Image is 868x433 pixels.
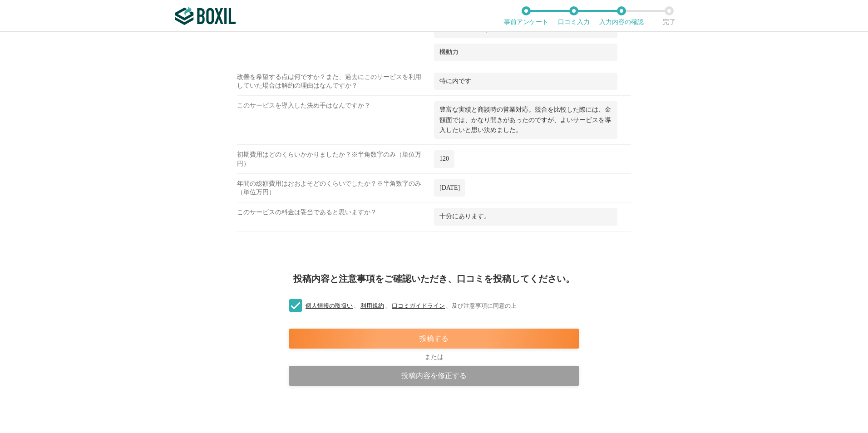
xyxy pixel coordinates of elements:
[502,6,550,25] li: 事前アンケート
[550,6,597,25] li: 口コミ入力
[237,150,434,173] div: 初期費用はどのくらいかかりましたか？※半角数字のみ（単位万円）
[237,179,434,202] div: 年間の総額費用はおおよそどのくらいでしたか？※半角数字のみ（単位万円）
[439,78,471,84] span: 特に内です
[282,301,517,311] label: 、 、 、 及び注意事項に同意の上
[439,106,611,133] span: 豊富な実績と商談時の営業対応。競合を比較した際には、金額面では、かなり開きがあったのですが、よいサービスを導入したいと思い決めました。
[439,26,516,33] span: 結果にコミットする推進力
[645,6,693,25] li: 完了
[360,302,385,309] a: 利用規約
[237,208,434,231] div: このサービスの料金は妥当であると思いますか？
[439,49,459,55] span: 機動力
[175,7,236,25] img: ボクシルSaaS_ロゴ
[237,73,434,95] div: 改善を希望する点は何ですか？また、過去にこのサービスを利用していた場合は解約の理由はなんですか？
[439,155,449,162] span: 120
[597,6,645,25] li: 入力内容の確認
[289,329,579,349] div: 投稿する
[237,101,434,144] div: このサービスを導入した決め手はなんですか？
[305,302,354,309] a: 個人情報の取扱い
[439,213,490,220] span: 十分にあります。
[289,366,579,386] div: 投稿内容を修正する
[391,302,446,309] a: 口コミガイドライン
[439,184,460,191] span: [DATE]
